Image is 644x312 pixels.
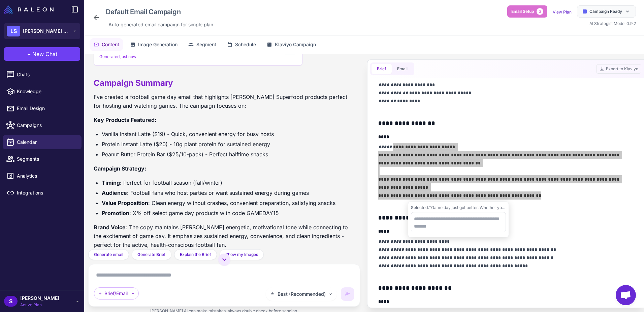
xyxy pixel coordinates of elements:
div: Open chat [616,285,636,305]
span: AI Strategist Model 0.9.2 [589,21,636,26]
a: Knowledge [3,84,82,99]
a: Email Design [3,101,82,115]
span: Analytics [17,172,76,180]
span: Email Design [17,105,76,112]
span: Generate Brief [137,252,166,258]
span: New Chat [32,50,57,58]
div: Brief/Email [94,287,139,300]
button: Generate Brief [132,249,171,260]
p: I've created a football game day email that highlights [PERSON_NAME] Superfood products perfect f... [94,93,355,110]
a: View Plan [553,9,572,15]
li: Peanut Butter Protein Bar ($25/10-pack) - Perfect halftime snacks [102,150,355,159]
li: Vanilla Instant Latte ($19) - Quick, convenient energy for busy hosts [102,130,355,138]
button: Email Setup3 [507,5,547,18]
div: Click to edit description [106,20,216,30]
span: Auto‑generated email campaign for simple plan [108,21,213,28]
span: Show my Images [225,252,258,258]
span: [PERSON_NAME] [20,294,59,302]
li: : Football fans who host parties or want sustained energy during games [102,188,355,197]
span: Calendar [17,138,76,146]
button: Show my Images [220,249,264,260]
button: LS[PERSON_NAME] Superfood [4,23,80,39]
span: Explain the Brief [180,252,211,258]
button: +New Chat [4,47,80,61]
span: Active Plan [20,302,59,308]
span: Integrations [17,189,76,197]
span: Best (Recommended) [278,290,326,298]
span: Campaign Ready [589,8,622,15]
button: Export to Klaviyo [596,64,641,74]
span: Schedule [235,41,256,48]
a: Analytics [3,169,82,183]
li: : Perfect for football season (fall/winter) [102,178,355,187]
p: : The copy maintains [PERSON_NAME] energetic, motivational tone while connecting to the excitemen... [94,223,355,249]
button: Explain the Brief [174,249,217,260]
a: Integrations [3,186,82,200]
a: Chats [3,68,82,82]
span: + [27,50,31,58]
button: Best (Recommended) [266,287,337,301]
strong: Audience [102,189,127,196]
span: Klaviyo Campaign [275,41,316,48]
span: Knowledge [17,88,76,95]
h2: Campaign Summary [94,78,355,88]
li: : X% off select game day products with code GAMEDAY15 [102,209,355,217]
span: Generate email [94,252,123,258]
div: Click to edit campaign name [103,5,216,18]
span: Image Generation [138,41,178,48]
span: Email Setup [511,8,534,15]
strong: Promotion [102,210,129,216]
span: Generated just now [99,54,136,60]
button: Klaviyo Campaign [263,38,320,51]
span: Chats [17,71,76,78]
div: LS [7,26,20,36]
button: Content [90,38,123,51]
span: Campaigns [17,122,76,129]
strong: Timing [102,179,120,186]
div: S [4,296,18,307]
span: Selected: [411,205,429,210]
img: Raleon Logo [4,5,54,14]
button: Segment [184,38,220,51]
button: Email [392,64,413,74]
a: Raleon Logo [4,5,56,14]
li: : Clean energy without crashes, convenient preparation, satisfying snacks [102,199,355,207]
span: 3 [537,8,543,15]
button: Image Generation [126,38,182,51]
a: Campaigns [3,118,82,132]
a: Segments [3,152,82,166]
button: Generate email [88,249,129,260]
strong: Brand Voice [94,224,126,231]
strong: Campaign Strategy: [94,165,146,172]
strong: Key Products Featured: [94,116,156,123]
button: Brief [372,64,392,74]
span: [PERSON_NAME] Superfood [23,27,70,35]
span: Segments [17,155,76,163]
a: Calendar [3,135,82,149]
button: Schedule [223,38,260,51]
div: "Game day just got better. Whether you're hosting the crew or cheering from the couch, fuel your ... [411,205,506,211]
span: Segment [196,41,216,48]
strong: Value Proposition [102,200,148,206]
li: Protein Instant Latte ($20) - 10g plant protein for sustained energy [102,140,355,149]
span: Content [102,41,119,48]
